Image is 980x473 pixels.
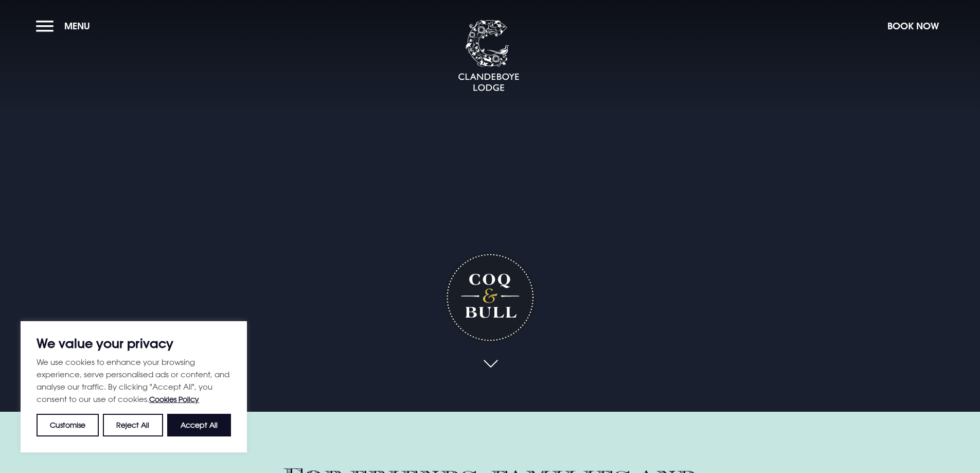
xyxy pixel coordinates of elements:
img: Clandeboye Lodge [458,20,520,92]
button: Customise [37,414,99,436]
h1: Coq & Bull [444,251,536,343]
span: Menu [64,20,90,32]
button: Book Now [882,15,944,37]
p: We use cookies to enhance your browsing experience, serve personalised ads or content, and analys... [37,356,231,406]
p: We value your privacy [37,337,231,349]
button: Reject All [103,414,163,436]
div: We value your privacy [21,321,247,452]
a: Cookies Policy [149,395,199,404]
button: Menu [36,15,95,37]
button: Accept All [167,414,231,436]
